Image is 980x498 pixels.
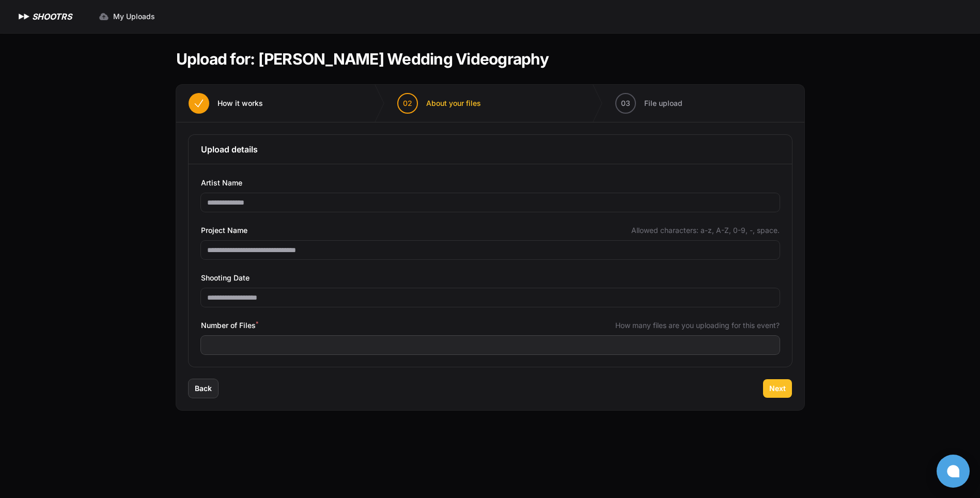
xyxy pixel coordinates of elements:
span: How it works [217,98,263,108]
span: Next [769,383,786,394]
h3: Upload details [201,143,780,155]
span: 03 [621,98,630,108]
img: SHOOTRS [17,10,32,23]
span: Number of Files [201,319,258,332]
button: Back [189,379,218,398]
span: My Uploads [113,11,155,22]
span: File upload [644,98,682,108]
h1: SHOOTRS [32,10,72,23]
span: Artist Name [201,177,242,189]
span: Allowed characters: a-z, A-Z, 0-9, -, space. [631,225,780,236]
button: Next [763,379,792,398]
span: About your files [426,98,481,108]
a: SHOOTRS SHOOTRS [17,10,72,23]
span: Shooting Date [201,272,250,284]
h1: Upload for: [PERSON_NAME] Wedding Videography [176,50,549,68]
button: Open chat window [937,455,970,488]
button: How it works [176,85,275,122]
span: Back [195,383,212,394]
button: 03 File upload [603,85,695,122]
span: How many files are you uploading for this event? [615,320,780,331]
span: Project Name [201,224,247,237]
span: 02 [403,98,412,108]
a: My Uploads [92,7,161,26]
button: 02 About your files [385,85,493,122]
